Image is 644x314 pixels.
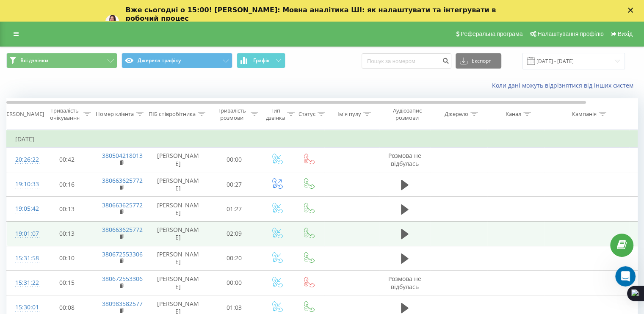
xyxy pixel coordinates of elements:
[105,15,119,28] img: Profile image for Yuliia
[388,151,421,167] span: Розмова не відбулась
[208,147,261,172] td: 00:00
[337,110,361,118] div: Ім'я пулу
[215,107,249,121] div: Тривалість розмови
[41,270,94,295] td: 00:15
[20,57,48,64] span: Всі дзвінки
[525,21,606,47] a: Налаштування профілю
[572,110,597,118] div: Кампанія
[41,172,94,197] td: 00:16
[102,226,143,234] a: 380663625772
[15,226,32,242] div: 19:01:07
[388,275,421,290] span: Розмова не відбулась
[41,147,94,172] td: 00:42
[15,250,32,267] div: 15:31:58
[362,53,451,69] input: Пошук за номером
[41,197,94,221] td: 00:13
[6,53,117,68] button: Всі дзвінки
[537,30,603,37] span: Налаштування профілю
[452,21,526,47] a: Реферальна програма
[607,21,636,47] a: Вихід
[253,58,270,63] span: Графік
[1,110,44,118] div: [PERSON_NAME]
[149,197,208,221] td: [PERSON_NAME]
[456,53,501,69] button: Експорт
[48,107,81,121] div: Тривалість очікування
[102,300,143,308] a: 380983582577
[208,197,261,221] td: 01:27
[15,176,32,193] div: 19:10:33
[237,53,285,68] button: Графік
[15,201,32,217] div: 19:05:42
[15,275,32,291] div: 15:31:22
[15,151,32,168] div: 20:26:22
[208,221,261,246] td: 02:09
[126,6,496,22] b: Вже сьогодні о 15:00! [PERSON_NAME]: Мовна аналітика ШІ: як налаштувати та інтегрувати в робочий ...
[41,246,94,270] td: 00:10
[628,8,636,13] div: Закрыть
[149,110,196,118] div: ПІБ співробітника
[615,266,636,286] iframe: Intercom live chat
[299,110,315,118] div: Статус
[149,147,208,172] td: [PERSON_NAME]
[618,30,633,37] span: Вихід
[445,110,468,118] div: Джерело
[266,107,285,121] div: Тип дзвінка
[208,246,261,270] td: 00:20
[506,110,521,118] div: Канал
[102,250,143,258] a: 380672553306
[102,201,143,209] a: 380663625772
[149,221,208,246] td: [PERSON_NAME]
[149,270,208,295] td: [PERSON_NAME]
[208,270,261,295] td: 00:00
[149,246,208,270] td: [PERSON_NAME]
[461,30,523,37] span: Реферальна програма
[102,176,143,185] a: 380663625772
[208,172,261,197] td: 00:27
[122,53,232,68] button: Джерела трафіку
[387,107,428,121] div: Аудіозапис розмови
[41,221,94,246] td: 00:13
[102,151,143,160] a: 380504218013
[149,172,208,197] td: [PERSON_NAME]
[492,81,638,89] a: Коли дані можуть відрізнятися вiд інших систем
[96,110,134,118] div: Номер клієнта
[102,275,143,283] a: 380672553306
